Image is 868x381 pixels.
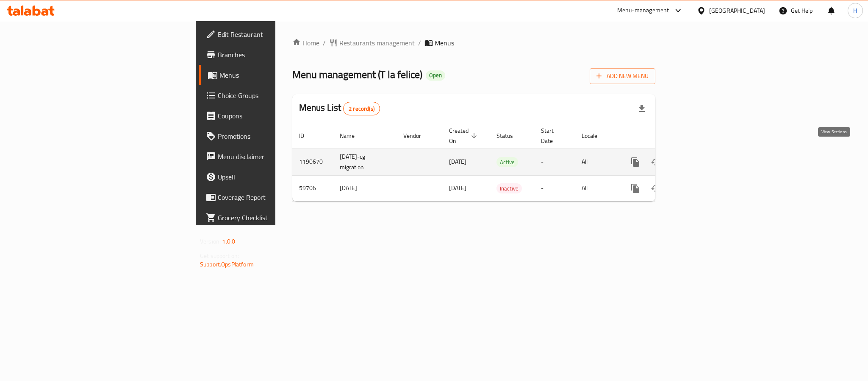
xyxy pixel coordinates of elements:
span: Add New Menu [596,71,649,81]
th: Actions [618,123,713,149]
span: Restaurants management [339,38,415,48]
span: Active [496,157,518,167]
span: Menus [435,38,454,48]
div: Inactive [496,183,522,193]
span: Menus [219,70,334,80]
td: All [575,148,618,175]
a: Restaurants management [329,38,415,48]
span: Edit Restaurant [218,29,334,39]
span: Choice Groups [218,90,334,101]
a: Branches [199,45,341,65]
span: Inactive [496,184,522,193]
span: Menu management ( T la felice ) [292,65,422,84]
a: Promotions [199,126,341,146]
span: Created On [449,126,480,146]
a: Support.OpsPlatform [200,259,254,270]
span: Upsell [218,172,334,182]
button: more [625,152,646,172]
span: Branches [218,50,334,60]
span: Coverage Report [218,192,334,202]
a: Menus [199,65,341,85]
span: 1.0.0 [222,236,235,247]
a: Grocery Checklist [199,207,341,228]
span: Coupons [218,111,334,121]
span: Start Date [541,126,565,146]
button: Change Status [646,178,666,199]
li: / [418,38,421,48]
td: All [575,175,618,201]
span: Name [340,131,366,141]
span: Locale [582,131,608,141]
td: [DATE]-cg migration [333,148,397,175]
a: Coverage Report [199,187,341,207]
a: Coupons [199,106,341,126]
a: Upsell [199,167,341,187]
div: Total records count [343,102,380,115]
span: ID [299,131,315,141]
td: - [534,148,575,175]
span: Version: [200,236,221,247]
div: Menu-management [617,6,669,16]
span: H [853,6,857,15]
a: Choice Groups [199,85,341,106]
span: Menu disclaimer [218,151,334,162]
span: [DATE] [449,156,466,167]
table: enhanced table [292,123,713,202]
nav: breadcrumb [292,38,655,48]
span: [DATE] [449,182,466,193]
span: Get support on: [200,250,239,261]
div: Export file [632,98,652,119]
button: Add New Menu [590,68,655,84]
a: Menu disclaimer [199,146,341,167]
div: [GEOGRAPHIC_DATA] [709,6,765,15]
td: [DATE] [333,175,397,201]
span: Open [426,72,445,79]
span: Grocery Checklist [218,213,334,223]
h2: Menus List [299,101,380,115]
span: Vendor [403,131,432,141]
td: - [534,175,575,201]
span: 2 record(s) [344,105,380,113]
span: Status [496,131,524,141]
span: Promotions [218,131,334,141]
button: more [625,178,646,199]
a: Edit Restaurant [199,24,341,45]
div: Open [426,70,445,81]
